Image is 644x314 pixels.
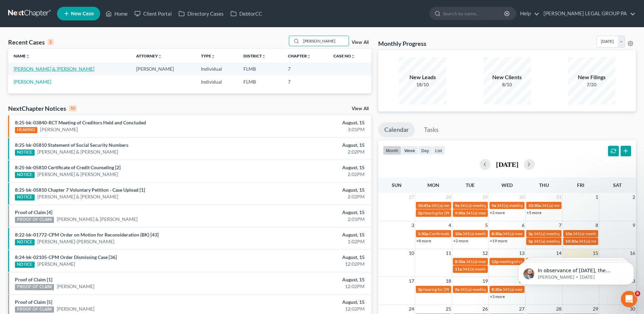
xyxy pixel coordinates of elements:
button: day [418,146,432,155]
div: 2:01PM [253,216,365,223]
a: Tasks [418,122,445,137]
div: NOTICE [15,194,35,200]
span: 10a [455,231,462,236]
span: 2p [418,210,423,215]
a: [PERSON_NAME] [14,79,51,85]
div: 7/20 [568,81,615,88]
span: 17 [408,277,415,285]
iframe: Intercom notifications message [508,248,644,296]
div: 12:02PM [253,306,365,312]
a: [PERSON_NAME] & [PERSON_NAME] [37,171,118,178]
span: 28 [445,193,452,201]
span: 1 [595,193,599,201]
span: hearing for [PERSON_NAME] [423,287,476,292]
a: Proof of Claim [4] [15,209,52,215]
span: 4 [448,221,452,229]
span: 26 [482,305,489,313]
span: 8:30a [492,231,502,236]
div: 1:02PM [253,238,365,245]
div: 12:02PM [253,261,365,267]
span: 12 [482,249,489,257]
div: 12:02PM [253,283,365,290]
span: Thu [539,182,549,188]
span: 7 [558,221,562,229]
a: Attorneyunfold_more [136,53,162,58]
span: 341(a) meeting for [PERSON_NAME] [466,210,531,215]
div: August, 15 [253,187,365,193]
a: [PERSON_NAME] [37,261,75,267]
div: August, 15 [253,119,365,126]
a: [PERSON_NAME] [57,283,94,290]
span: meeting of creditors for [PERSON_NAME] [499,259,574,264]
input: Search by name... [301,36,349,46]
span: 10:30a [528,203,541,208]
span: 341(a) meeting for [PERSON_NAME] [460,287,526,292]
a: DebtorCC [227,7,265,20]
div: August, 15 [253,142,365,149]
div: August, 15 [253,254,365,261]
div: New Leads [399,73,446,81]
span: 8:30a [455,259,465,264]
span: 341(a) meeting for [PERSON_NAME] [462,266,528,272]
a: Help [517,7,539,20]
span: 29 [592,305,599,313]
div: 2:02PM [253,193,365,200]
td: FLMB [238,75,282,88]
a: Case Nounfold_more [333,53,355,58]
span: 341(a) meeting for [PERSON_NAME] [460,203,526,208]
span: 2 [632,193,636,201]
a: 8:25-bk-05810 Chapter 7 Voluntary Petition - Case Upload [1] [15,187,145,193]
i: unfold_more [262,54,266,58]
a: [PERSON_NAME] & [PERSON_NAME] [37,193,118,200]
span: 10:30a [565,239,578,244]
a: View All [352,106,369,111]
i: unfold_more [351,54,355,58]
span: 25 [445,305,452,313]
span: 341(a) meeting for [PERSON_NAME] [534,231,599,236]
a: [PERSON_NAME] & [PERSON_NAME] [37,149,118,155]
a: 8:24-bk-02105-CPM Order Dismissing Case [36] [15,254,117,260]
td: 7 [282,63,328,75]
div: 2 [48,39,54,45]
a: +2 more [490,210,505,215]
input: Search by name... [443,7,505,20]
span: 8 [595,221,599,229]
span: New Case [71,11,94,16]
iframe: Intercom live chat [621,291,637,307]
span: 1:30p [418,231,428,236]
a: Nameunfold_more [14,53,30,58]
span: 30 [518,193,525,201]
span: 341(a) meeting for [PERSON_NAME] [431,203,497,208]
h2: [DATE] [496,161,518,168]
span: 341(a) meeting for [PERSON_NAME] [534,239,599,244]
a: [PERSON_NAME] [57,306,94,312]
span: 27 [518,305,525,313]
span: 10a [565,231,572,236]
span: Hearing for [PERSON_NAME] [423,210,476,215]
span: 5 [484,221,489,229]
i: unfold_more [211,54,215,58]
div: 8/10 [483,81,531,88]
a: +8 more [416,238,431,243]
span: Confirmation hearing for [PERSON_NAME] [429,231,506,236]
span: 24 [408,305,415,313]
button: week [401,146,418,155]
span: 10 [408,249,415,257]
td: Individual [196,75,238,88]
a: +19 more [490,238,507,243]
span: 6 [521,221,525,229]
a: 8:25-bk-05810 Certificate of Credit Counseling [2] [15,164,121,170]
div: NOTICE [15,150,35,156]
a: 8:25-bk-05810 Statement of Social Security Numbers [15,142,128,148]
a: Typeunfold_more [201,53,215,58]
div: PROOF OF CLAIM [15,217,54,223]
span: 341(a) meeting for [PERSON_NAME] [573,231,638,236]
span: Sun [392,182,402,188]
a: +2 more [453,238,468,243]
span: 3p [418,287,423,292]
button: list [432,146,445,155]
span: 9a [455,287,459,292]
i: unfold_more [307,54,311,58]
